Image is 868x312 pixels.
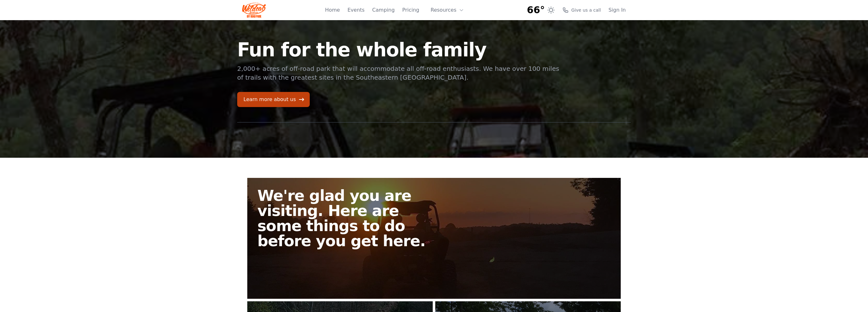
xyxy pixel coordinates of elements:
a: Learn more about us [237,92,310,107]
a: We're glad you are visiting. Here are some things to do before you get here. [247,178,621,299]
span: 66° [527,4,545,16]
a: Give us a call [562,7,601,13]
p: 2,000+ acres of off-road park that will accommodate all off-road enthusiasts. We have over 100 mi... [237,64,560,82]
h2: We're glad you are visiting. Here are some things to do before you get here. [257,188,439,248]
a: Pricing [402,6,419,14]
h1: Fun for the whole family [237,40,560,59]
a: Sign In [608,6,626,14]
a: Home [325,6,340,14]
img: Wildcat Logo [242,3,266,18]
a: Camping [372,6,395,14]
button: Resources [427,4,468,16]
a: Events [348,6,365,14]
span: Give us a call [571,7,601,13]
